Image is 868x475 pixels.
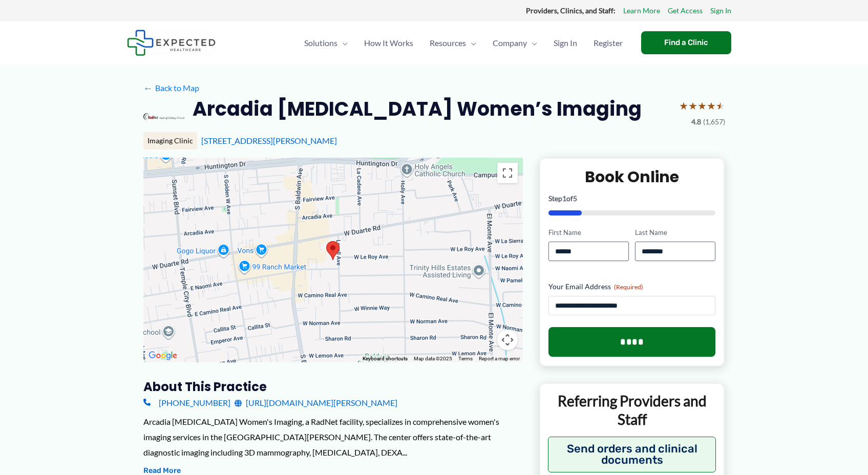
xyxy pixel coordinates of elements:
[364,25,413,61] span: How It Works
[127,30,216,56] img: Expected Healthcare Logo - side, dark font, small
[623,4,660,17] a: Learn More
[143,379,523,395] h3: About this practice
[688,96,697,115] span: ★
[554,25,577,61] span: Sign In
[143,132,197,149] div: Imaging Clinic
[548,392,716,429] p: Referring Providers and Staff
[594,25,623,61] span: Register
[548,195,716,202] p: Step of
[691,115,701,128] span: 4.8
[458,356,473,361] a: Terms (opens in new tab)
[703,115,725,128] span: (1,657)
[697,96,707,115] span: ★
[143,395,230,411] a: [PHONE_NUMBER]
[363,355,408,362] button: Keyboard shortcuts
[710,4,731,17] a: Sign In
[296,25,356,61] a: SolutionsMenu Toggle
[201,136,337,145] a: [STREET_ADDRESS][PERSON_NAME]
[548,228,629,237] label: First Name
[668,4,703,17] a: Get Access
[679,96,688,115] span: ★
[235,395,397,411] a: [URL][DOMAIN_NAME][PERSON_NAME]
[143,414,523,460] div: Arcadia [MEDICAL_DATA] Women's Imaging, a RadNet facility, specializes in comprehensive women's i...
[421,25,484,61] a: ResourcesMenu Toggle
[635,228,715,237] label: Last Name
[548,282,716,292] label: Your Email Address
[146,349,180,362] a: Open this area in Google Maps (opens a new window)
[716,96,725,115] span: ★
[479,356,520,361] a: Report a map error
[641,31,731,54] a: Find a Clinic
[707,96,716,115] span: ★
[526,6,616,15] strong: Providers, Clinics, and Staff:
[497,330,518,350] button: Map camera controls
[573,194,577,203] span: 5
[497,163,518,183] button: Toggle fullscreen view
[430,25,466,61] span: Resources
[545,25,585,61] a: Sign In
[614,283,643,291] span: (Required)
[143,83,153,93] span: ←
[585,25,631,61] a: Register
[143,80,199,96] a: ←Back to Map
[304,25,337,61] span: Solutions
[414,356,452,361] span: Map data ©2025
[562,194,566,203] span: 1
[548,437,716,472] button: Send orders and clinical documents
[337,25,348,61] span: Menu Toggle
[527,25,537,61] span: Menu Toggle
[548,167,716,187] h2: Book Online
[493,25,527,61] span: Company
[466,25,476,61] span: Menu Toggle
[193,96,642,121] h2: Arcadia [MEDICAL_DATA] Women’s Imaging
[356,25,421,61] a: How It Works
[146,349,180,362] img: Google
[484,25,545,61] a: CompanyMenu Toggle
[296,25,631,61] nav: Primary Site Navigation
